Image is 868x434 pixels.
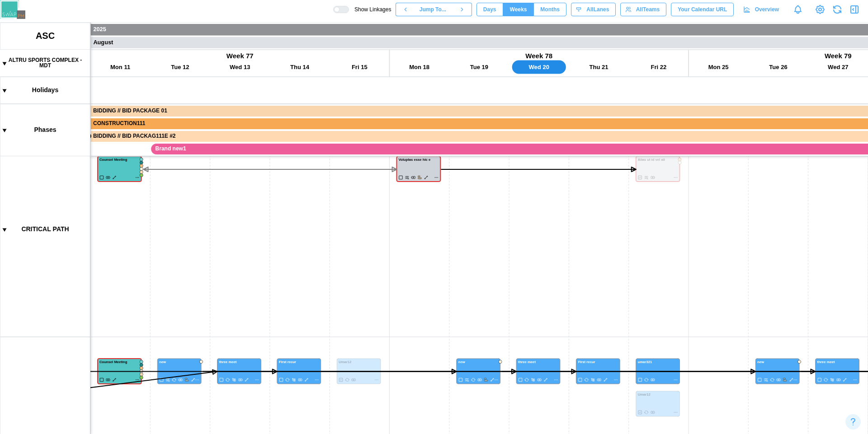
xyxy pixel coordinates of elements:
[586,3,609,16] span: All Lanes
[533,3,566,16] button: Months
[349,6,391,13] span: Show Linkages
[678,3,727,16] span: Your Calendar URL
[636,3,660,16] span: All Teams
[420,3,446,16] span: Jump To...
[503,3,534,16] button: Weeks
[738,3,786,16] a: Overview
[814,3,826,16] a: View Project
[755,3,779,16] span: Overview
[620,3,666,16] button: AllTeams
[831,3,844,16] button: Refresh Grid
[790,2,806,17] a: Notifications
[571,3,616,16] button: AllLanes
[476,3,503,16] button: Days
[540,3,560,16] span: Months
[671,3,734,16] button: Your Calendar URL
[415,3,452,16] button: Jump To...
[848,3,861,16] button: Open Drawer
[483,3,496,16] span: Days
[510,3,527,16] span: Weeks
